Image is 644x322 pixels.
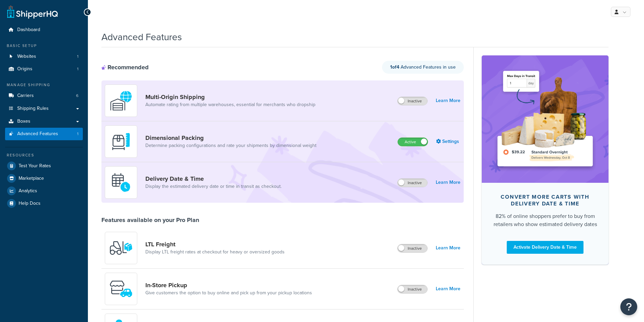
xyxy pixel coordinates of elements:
img: DTVBYsAAAAAASUVORK5CYII= [109,130,133,153]
li: Websites [5,50,83,63]
img: WatD5o0RtDAAAAAElFTkSuQmCC [109,89,133,113]
span: Shipping Rules [17,106,49,112]
span: Test Your Rates [19,163,51,169]
a: Multi-Origin Shipping [145,93,315,101]
a: Learn More [436,284,460,294]
a: Settings [436,137,460,146]
button: Open Resource Center [620,298,637,315]
img: y79ZsPf0fXUFUhFXDzUgf+ktZg5F2+ohG75+v3d2s1D9TjoU8PiyCIluIjV41seZevKCRuEjTPPOKHJsQcmKCXGdfprl3L4q7... [109,236,133,260]
span: 1 [77,131,78,137]
a: Learn More [436,178,460,187]
span: Advanced Features [17,131,58,137]
div: Convert more carts with delivery date & time [493,194,598,207]
a: Learn More [436,96,460,105]
li: Origins [5,63,83,75]
a: In-Store Pickup [145,281,312,289]
span: Dashboard [17,27,40,33]
a: Activate Delivery Date & Time [507,241,583,254]
span: 1 [77,66,78,72]
div: Resources [5,152,83,158]
a: Automate rating from multiple warehouses, essential for merchants who dropship [145,101,315,108]
a: Display LTL freight rates at checkout for heavy or oversized goods [145,249,285,255]
strong: 1 of 4 [390,64,399,71]
span: Analytics [19,188,37,194]
a: Determine packing configurations and rate your shipments by dimensional weight [145,142,316,149]
a: Delivery Date & Time [145,175,282,182]
div: Manage Shipping [5,82,83,88]
div: Basic Setup [5,43,83,49]
label: Active [398,138,428,146]
a: Carriers6 [5,90,83,102]
a: LTL Freight [145,241,285,248]
a: Dimensional Packing [145,134,316,142]
span: Marketplace [19,176,44,181]
div: 82% of online shoppers prefer to buy from retailers who show estimated delivery dates [493,212,598,228]
li: Advanced Features [5,128,83,140]
span: 1 [77,54,78,59]
a: Display the estimated delivery date or time in transit as checkout. [145,183,282,190]
span: Websites [17,54,36,59]
a: Give customers the option to buy online and pick up from your pickup locations [145,290,312,296]
div: Features available on your Pro Plan [101,216,199,224]
a: Learn More [436,243,460,253]
img: wfgcfpwTIucLEAAAAASUVORK5CYII= [109,277,133,301]
label: Inactive [398,285,427,293]
label: Inactive [398,244,427,252]
span: Advanced Features in use [390,64,456,71]
span: 6 [76,93,78,99]
a: Marketplace [5,172,83,184]
h1: Advanced Features [101,30,182,44]
a: Help Docs [5,197,83,209]
a: Test Your Rates [5,160,83,172]
li: Carriers [5,90,83,102]
a: Advanced Features1 [5,128,83,140]
img: gfkeb5ejjkALwAAAABJRU5ErkJggg== [109,171,133,194]
label: Inactive [398,179,427,187]
a: Boxes [5,115,83,128]
label: Inactive [398,97,427,105]
a: Origins1 [5,63,83,75]
a: Websites1 [5,50,83,63]
div: Recommended [101,64,149,71]
span: Origins [17,66,32,72]
a: Analytics [5,185,83,197]
span: Carriers [17,93,34,99]
img: feature-image-ddt-36eae7f7280da8017bfb280eaccd9c446f90b1fe08728e4019434db127062ab4.png [492,66,598,172]
a: Dashboard [5,24,83,36]
span: Help Docs [19,201,41,206]
a: Shipping Rules [5,102,83,115]
span: Boxes [17,119,30,124]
